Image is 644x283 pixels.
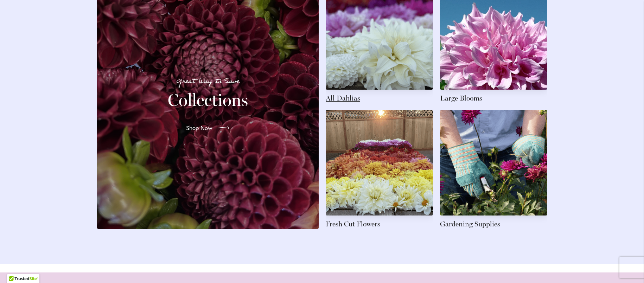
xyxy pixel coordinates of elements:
[106,76,310,87] p: Great Way to Save
[180,118,235,138] a: Shop Now
[186,124,212,132] span: Shop Now
[106,90,310,110] h2: Collections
